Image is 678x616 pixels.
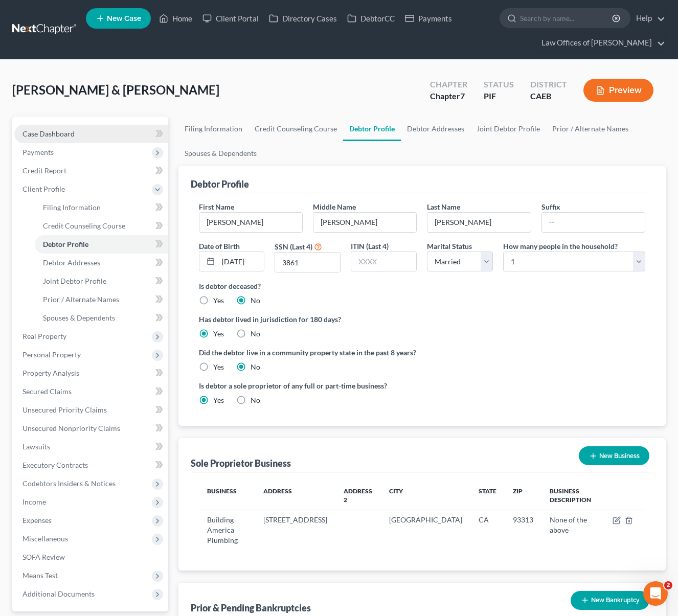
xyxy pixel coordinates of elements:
span: Executory Contracts [22,461,88,469]
label: Yes [213,295,224,306]
span: Credit Report [22,166,66,175]
a: Payments [400,9,457,28]
a: Help [631,9,665,28]
span: Expenses [22,516,52,524]
a: Filing Information [35,198,168,217]
label: No [251,295,260,306]
a: Joint Debtor Profile [35,272,168,290]
label: Date of Birth [199,241,240,252]
input: XXXX [275,253,340,272]
a: Prior / Alternate Names [35,290,168,309]
label: No [251,329,260,339]
a: Debtor Addresses [401,117,470,141]
div: PIF [484,90,514,102]
a: Spouses & Dependents [178,141,263,166]
th: City [381,481,470,510]
span: Income [22,497,46,506]
a: Client Portal [197,9,264,28]
a: Home [154,9,197,28]
th: Zip [505,481,541,510]
input: -- [542,213,645,232]
span: Property Analysis [22,369,79,377]
a: Credit Counseling Course [248,117,343,141]
input: XXXX [351,252,416,271]
td: [STREET_ADDRESS] [255,510,335,550]
label: Is debtor deceased? [199,281,646,291]
td: None of the above [541,510,604,550]
th: State [470,481,505,510]
label: Is debtor a sole proprietor of any full or part-time business? [199,380,417,391]
a: Debtor Profile [343,117,401,141]
div: District [530,79,567,90]
label: Suffix [541,201,560,212]
label: First Name [199,201,234,212]
span: Unsecured Nonpriority Claims [22,424,120,432]
span: Unsecured Priority Claims [22,405,107,414]
span: [PERSON_NAME] & [PERSON_NAME] [12,82,219,97]
span: Credit Counseling Course [43,221,125,230]
label: Yes [213,362,224,372]
td: [GEOGRAPHIC_DATA] [381,510,470,550]
td: CA [470,510,505,550]
span: Joint Debtor Profile [43,277,106,285]
label: Last Name [427,201,460,212]
span: Codebtors Insiders & Notices [22,479,116,488]
span: Real Property [22,332,66,340]
label: Has debtor lived in jurisdiction for 180 days? [199,314,646,325]
span: Debtor Addresses [43,258,100,267]
label: Did the debtor live in a community property state in the past 8 years? [199,347,646,358]
td: 93313 [505,510,541,550]
a: Executory Contracts [14,456,168,474]
span: Additional Documents [22,589,95,598]
a: Directory Cases [264,9,342,28]
label: Middle Name [313,201,356,212]
a: Property Analysis [14,364,168,382]
a: Debtor Addresses [35,254,168,272]
span: Spouses & Dependents [43,313,115,322]
a: Case Dashboard [14,125,168,143]
label: How many people in the household? [503,241,618,252]
label: Yes [213,395,224,405]
a: Credit Report [14,162,168,180]
span: Miscellaneous [22,534,68,543]
a: Credit Counseling Course [35,217,168,235]
div: Chapter [430,79,467,90]
div: Sole Proprietor Business [191,457,291,469]
button: New Bankruptcy [571,591,649,610]
span: Client Profile [22,185,65,193]
a: Secured Claims [14,382,168,401]
th: Address 2 [335,481,381,510]
label: SSN (Last 4) [275,241,312,252]
th: Address [255,481,335,510]
input: M.I [313,213,416,232]
label: Yes [213,329,224,339]
span: Secured Claims [22,387,72,396]
span: Means Test [22,571,58,580]
label: Marital Status [427,241,472,252]
a: DebtorCC [342,9,400,28]
iframe: Intercom live chat [643,581,668,606]
a: SOFA Review [14,548,168,566]
input: Search by name... [520,9,614,28]
a: Joint Debtor Profile [470,117,546,141]
input: -- [427,213,530,232]
span: Payments [22,148,54,156]
label: No [251,362,260,372]
span: 7 [460,91,465,101]
input: -- [199,213,302,232]
a: Filing Information [178,117,248,141]
input: MM/DD/YYYY [218,252,264,271]
a: Unsecured Priority Claims [14,401,168,419]
button: Preview [583,79,653,102]
span: Case Dashboard [22,129,75,138]
span: Lawsuits [22,442,50,451]
a: Law Offices of [PERSON_NAME] [536,34,665,52]
span: Personal Property [22,350,81,359]
label: ITIN (Last 4) [351,241,389,252]
label: No [251,395,260,405]
td: Building America Plumbing [199,510,255,550]
th: Business [199,481,255,510]
div: Debtor Profile [191,178,249,190]
span: SOFA Review [22,553,65,561]
div: Chapter [430,90,467,102]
